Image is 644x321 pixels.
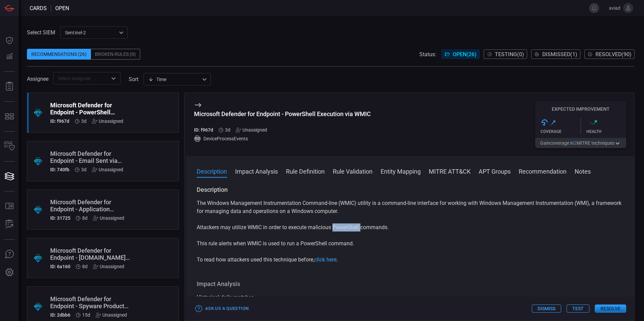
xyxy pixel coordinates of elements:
[50,215,70,221] h5: ID: 31725
[541,129,581,134] div: Coverage
[479,167,511,175] button: APT Groups
[27,49,91,60] div: Recommendations (26)
[236,127,267,133] div: Unassigned
[50,167,69,172] h5: ID: 740fb
[1,246,18,262] button: Ask Us A Question
[109,74,118,83] button: Open
[194,135,371,142] div: DeviceProcessEvents
[333,167,373,175] button: Rule Validation
[197,280,623,288] h3: Impact Analysis
[1,138,18,154] button: Inventory
[595,305,626,313] button: Resolve
[197,223,623,231] p: Attackers may utilize WMIC in order to execute malicious PowerShell commands.
[381,167,421,175] button: Entity Mapping
[197,167,227,175] button: Description
[519,167,567,175] button: Recommendation
[1,216,18,233] button: ALERT ANALYSIS
[567,305,589,313] button: Test
[225,127,230,133] span: Sep 07, 2025 10:54 AM
[442,49,480,59] button: Open(26)
[1,198,18,214] button: Rule Catalog
[50,247,130,261] div: Microsoft Defender for Endpoint - Mega.nz Traffic Detected
[50,199,130,213] div: Microsoft Defender for Endpoint - Application Whitelisting Bypass via Dxcap.exe
[429,167,471,175] button: MITRE ATT&CK
[531,49,580,59] button: Dismissed(1)
[586,129,626,134] div: Health
[1,32,18,48] button: Dashboard
[495,51,524,58] span: Testing ( 0 )
[50,264,70,269] h5: ID: 6a160
[484,49,527,59] button: Testing(0)
[197,240,623,248] p: This rule alerts when WMIC is used to run a PowerShell command.
[574,140,577,146] span: 2
[235,167,278,175] button: Impact Analysis
[50,102,130,116] div: Microsoft Defender for Endpoint - PowerShell Execution via WMIC
[286,167,325,175] button: Rule Definition
[197,186,623,194] h3: Description
[535,106,626,112] h5: Expected Improvement
[50,295,130,310] div: Microsoft Defender for Endpoint - Spyware Product Reconnaissance Via WMIC
[81,118,87,124] span: Sep 07, 2025 10:54 AM
[194,110,371,117] div: Microsoft Defender for Endpoint - PowerShell Execution via WMIC
[194,127,213,133] h5: ID: f967d
[1,108,18,124] button: MITRE - Detection Posture
[148,76,200,83] div: Time
[50,312,70,318] h5: ID: 2dbb6
[93,215,124,221] div: Unassigned
[129,76,138,82] label: sort
[1,48,18,65] button: Detections
[50,118,69,124] h5: ID: f967d
[27,29,55,36] label: Select SIEM
[1,264,18,281] button: Preferences
[542,51,577,58] span: Dismissed ( 1 )
[1,78,18,95] button: Reports
[194,304,250,314] button: Ask Us a Question
[27,76,49,82] span: Assignee
[602,5,620,11] span: aviad
[532,305,561,313] button: Dismiss
[81,167,87,172] span: Sep 07, 2025 10:54 AM
[197,293,623,301] div: Historical daily matches
[82,312,90,318] span: Aug 26, 2025 8:43 AM
[55,5,69,11] span: open
[91,49,140,60] div: Broken Rules (0)
[55,74,107,82] input: Select assignee
[92,167,123,172] div: Unassigned
[82,264,88,269] span: Sep 02, 2025 10:49 AM
[595,51,632,58] span: Resolved ( 90 )
[65,29,117,36] p: sentinel-2
[96,312,127,318] div: Unassigned
[535,138,626,148] button: Gaincoverage in2MITRE techniques
[314,256,336,263] a: click here
[93,264,124,269] div: Unassigned
[50,150,130,164] div: Microsoft Defender for Endpoint - Email Sent via Outlook API Call
[419,51,436,58] span: Status:
[453,51,477,58] span: Open ( 26 )
[1,168,18,184] button: Cards
[197,256,623,264] p: To read how attackers used this technique before, .
[92,118,123,124] div: Unassigned
[584,49,635,59] button: Resolved(90)
[82,215,88,221] span: Sep 02, 2025 10:49 AM
[197,199,623,215] p: The Windows Management Instrumentation Command-line (WMIC) utility is a command-line interface fo...
[30,5,47,11] span: Cards
[575,167,591,175] button: Notes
